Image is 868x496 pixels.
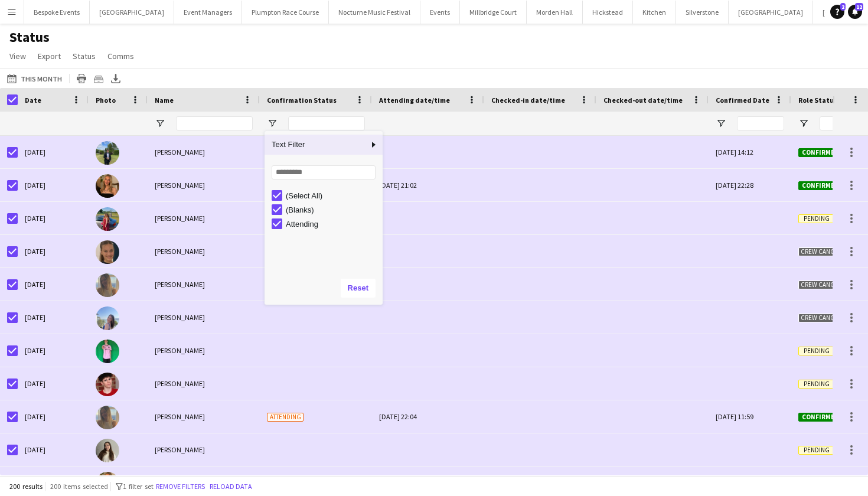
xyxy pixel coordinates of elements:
span: [PERSON_NAME] [155,148,205,156]
button: This Month [5,71,64,86]
input: Role Status Filter Input [820,116,867,130]
span: Crew cancelled [798,314,854,322]
div: [DATE] [18,268,89,301]
button: Remove filters [154,480,207,493]
div: [DATE] 21:02 [379,169,477,201]
img: Harvey Gardner [96,141,119,165]
span: Name [155,96,174,105]
app-action-btn: Crew files as ZIP [92,71,106,86]
span: [PERSON_NAME] [155,247,205,256]
span: 2 [840,3,846,11]
div: [DATE] [18,301,89,334]
span: Confirmed [798,181,842,190]
span: Role Status [798,96,837,105]
div: Attending [286,220,379,229]
span: Date [25,96,41,105]
div: [DATE] [18,433,89,466]
button: Reset [341,279,376,298]
div: [DATE] [18,235,89,267]
img: Jonnie Saunders [96,373,119,396]
a: 12 [848,5,862,19]
span: [PERSON_NAME] [155,214,205,223]
div: [DATE] [18,202,89,234]
span: [PERSON_NAME] [155,181,205,190]
div: [DATE] 22:04 [379,400,477,433]
img: Rebecca Etchells [96,273,119,297]
button: Open Filter Menu [798,118,809,129]
span: Crew cancelled [798,247,854,256]
input: Name Filter Input [176,116,253,130]
span: Text Filter [265,135,368,155]
a: Export [33,48,66,64]
img: Macey Baker [96,174,119,198]
div: (Select All) [286,191,379,200]
a: View [5,48,31,64]
button: Open Filter Menu [155,118,165,129]
div: [DATE] 14:12 [709,136,791,168]
button: Event Managers [174,1,242,24]
span: Pending [798,446,835,455]
input: Confirmed Date Filter Input [737,116,784,130]
span: Confirmed Date [716,96,769,105]
img: Lily Webster [96,306,119,330]
button: Open Filter Menu [716,118,726,129]
img: Olivia Roberts [96,240,119,264]
button: Morden Hall [527,1,583,24]
img: Rebecca Etchells [96,406,119,429]
div: [DATE] [18,169,89,201]
span: Status [73,51,96,61]
span: Checked-in date/time [491,96,565,105]
button: [GEOGRAPHIC_DATA] [729,1,813,24]
div: (Blanks) [286,205,379,214]
app-action-btn: Export XLSX [109,71,123,86]
a: Status [68,48,100,64]
span: [PERSON_NAME] [155,412,205,421]
div: [DATE] [18,367,89,400]
div: [DATE] [18,334,89,367]
span: Comms [107,51,134,61]
div: Column Filter [265,131,383,305]
button: Plumpton Race Course [242,1,329,24]
button: Bespoke Events [24,1,90,24]
span: Pending [798,380,835,389]
app-action-btn: Print [74,71,89,86]
button: Reload data [207,480,254,493]
span: [PERSON_NAME] [155,280,205,289]
a: Comms [103,48,139,64]
span: Crew cancelled [798,280,854,289]
button: Kitchen [633,1,676,24]
a: 2 [830,5,844,19]
span: [PERSON_NAME] [155,379,205,388]
div: [DATE] [18,136,89,168]
button: Open Filter Menu [267,118,278,129]
button: Hickstead [583,1,633,24]
span: Checked-out date/time [603,96,683,105]
span: [PERSON_NAME] [155,445,205,454]
input: Confirmation Status Filter Input [288,116,365,130]
span: Attending date/time [379,96,450,105]
span: Pending [798,347,835,355]
span: 12 [855,3,863,11]
button: Nocturne Music Festival [329,1,420,24]
button: Silverstone [676,1,729,24]
span: 200 items selected [50,482,108,491]
span: Confirmed [798,413,842,422]
span: 1 filter set [123,482,154,491]
img: Emily Brown [96,439,119,462]
span: Confirmed [798,148,842,157]
img: Macey Baker [96,472,119,495]
span: [PERSON_NAME] [155,313,205,322]
div: [DATE] [18,400,89,433]
div: Filter List [265,188,383,231]
div: [DATE] 11:59 [709,400,791,433]
img: Caleb Haines [96,340,119,363]
img: Megan Hamill [96,207,119,231]
button: Events [420,1,460,24]
span: [PERSON_NAME] [155,346,205,355]
span: Pending [798,214,835,223]
input: Search filter values [272,165,376,180]
span: Photo [96,96,116,105]
div: [DATE] 22:28 [709,169,791,201]
button: [GEOGRAPHIC_DATA] [90,1,174,24]
span: View [9,51,26,61]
